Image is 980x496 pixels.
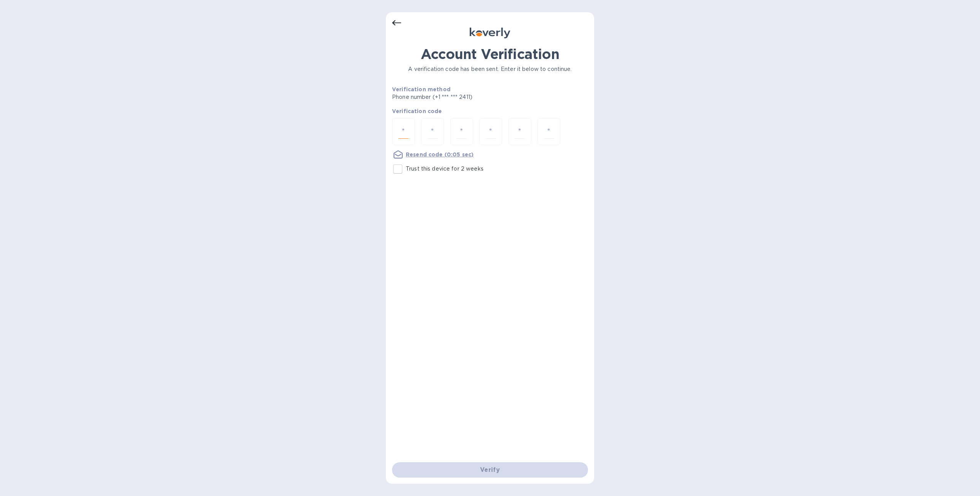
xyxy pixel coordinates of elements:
p: Verification code [392,107,588,115]
h1: Account Verification [392,46,588,62]
b: Verification method [392,86,451,92]
p: A verification code has been sent. Enter it below to continue. [392,65,588,73]
u: Resend code (0:05 sec) [406,151,474,158]
p: Phone number (+1 *** *** 2411) [392,93,531,101]
p: Trust this device for 2 weeks [406,165,483,173]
